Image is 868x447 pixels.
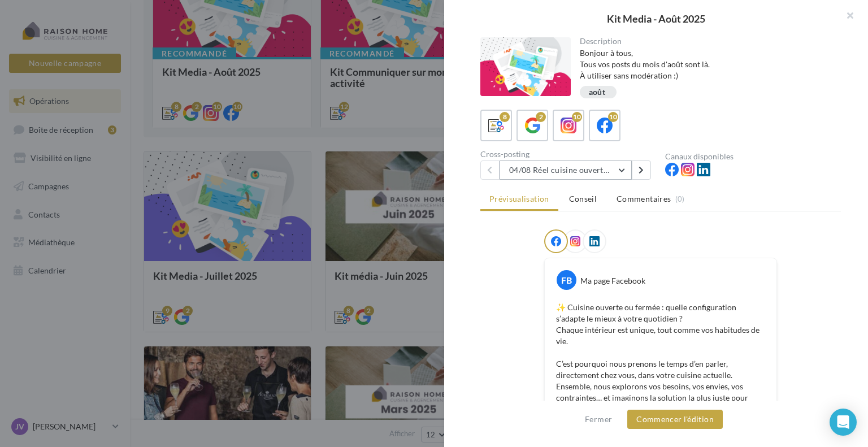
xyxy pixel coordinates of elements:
[617,193,671,205] span: Commentaires
[580,37,832,45] div: Description
[557,270,576,290] div: FB
[627,410,723,429] button: Commencer l'édition
[580,413,617,426] button: Fermer
[580,47,832,81] div: Bonjour à tous, Tous vos posts du mois d'août sont là. À utiliser sans modération :)
[675,194,685,203] span: (0)
[572,112,582,122] div: 10
[480,150,656,158] div: Cross-posting
[589,88,605,97] div: août
[536,112,546,122] div: 2
[608,112,618,122] div: 10
[500,112,510,122] div: 8
[462,14,850,24] div: Kit Media - Août 2025
[665,153,841,160] div: Canaux disponibles
[580,275,645,287] div: Ma page Facebook
[569,194,597,203] span: Conseil
[830,409,857,436] div: Open Intercom Messenger
[500,160,632,180] button: 04/08 Réel cuisine ouverte ou fermée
